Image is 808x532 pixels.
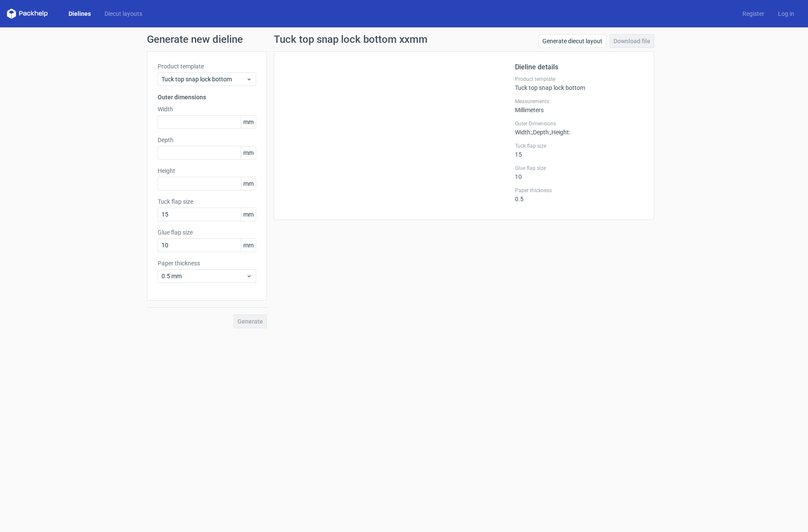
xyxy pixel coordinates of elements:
[241,146,256,159] span: mm
[147,34,661,45] h1: Generate new dieline
[515,76,643,91] div: Tuck top snap lock bottom
[62,9,98,18] a: Dielines
[515,187,643,202] div: 0.5
[158,197,256,206] label: Tuck flap size
[515,143,643,149] label: Tuck flap size
[98,9,149,18] a: Diecut layouts
[515,165,643,180] div: 10
[515,76,643,83] label: Product template
[274,34,428,45] h1: Tuck top snap lock bottom xxmm
[515,98,643,105] label: Measurements
[736,9,771,18] a: Register
[158,62,256,71] label: Product template
[158,228,256,237] label: Glue flap size
[515,62,643,72] h2: Dieline details
[158,166,256,175] label: Height
[241,239,256,252] span: mm
[515,187,643,194] label: Paper thickness
[162,75,246,83] span: Tuck top snap lock bottom
[515,143,643,158] div: 15
[515,120,643,127] label: Outer Dimensions
[771,9,801,18] a: Log in
[515,165,643,172] label: Glue flap size
[158,93,256,101] h3: Outer dimensions
[158,259,256,267] label: Paper thickness
[241,208,256,221] span: mm
[539,34,606,48] a: Generate diecut layout
[241,116,256,128] span: mm
[241,177,256,190] span: mm
[550,129,570,136] span: , Height :
[532,129,550,136] span: , Depth :
[158,105,256,113] label: Width
[515,129,532,136] span: Width :
[158,136,256,144] label: Depth
[515,98,643,113] div: Millimeters
[162,272,246,280] span: 0.5 mm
